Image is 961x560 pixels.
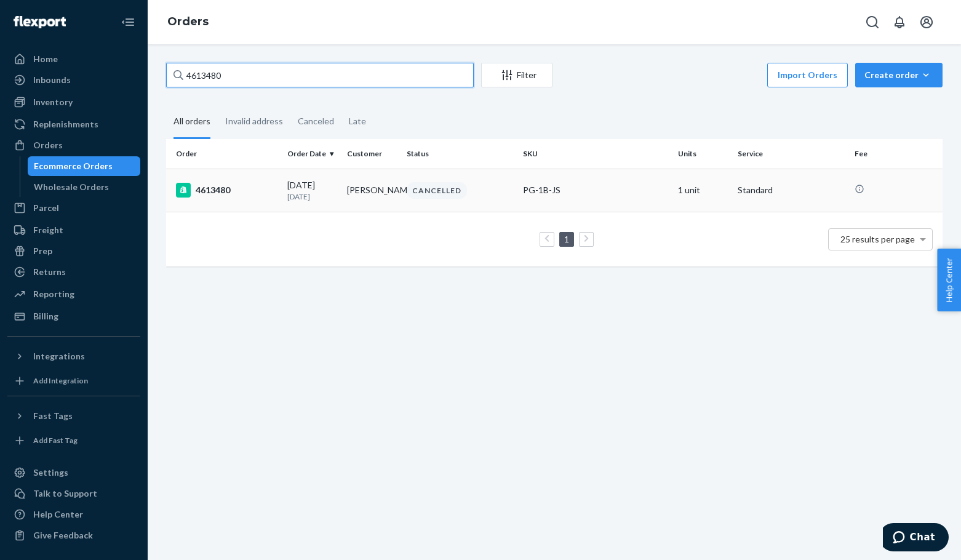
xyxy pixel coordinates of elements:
[673,139,733,169] th: Units
[33,202,59,214] div: Parcel
[33,118,98,130] div: Replenishments
[33,529,93,542] div: Give Feedback
[33,53,58,65] div: Home
[287,191,337,202] p: [DATE]
[7,346,140,366] button: Integrations
[176,183,277,198] div: 4613480
[7,241,140,261] a: Prep
[33,466,68,479] div: Settings
[850,139,943,169] th: Fee
[7,505,140,524] a: Help Center
[7,92,140,112] a: Inventory
[33,487,97,500] div: Talk to Support
[166,63,474,87] input: Search orders
[887,10,912,34] button: Open notifications
[840,234,915,244] span: 25 results per page
[937,249,961,311] button: Help Center
[883,523,949,554] iframe: Opens a widget where you can chat to one of our agents
[14,16,66,28] img: Flexport logo
[342,169,402,212] td: [PERSON_NAME]
[7,114,140,134] a: Replenishments
[282,139,342,169] th: Order Date
[347,148,397,159] div: Customer
[7,262,140,282] a: Returns
[33,375,88,386] div: Add Integration
[33,288,74,300] div: Reporting
[7,431,140,450] a: Add Fast Tag
[173,105,210,139] div: All orders
[7,484,140,503] button: Talk to Support
[7,371,140,391] a: Add Integration
[298,105,334,137] div: Canceled
[738,184,844,196] p: Standard
[167,15,209,28] a: Orders
[7,284,140,304] a: Reporting
[7,135,140,155] a: Orders
[7,463,140,482] a: Settings
[33,96,73,108] div: Inventory
[860,10,885,34] button: Open Search Box
[33,74,71,86] div: Inbounds
[349,105,366,137] div: Late
[166,139,282,169] th: Order
[33,224,63,236] div: Freight
[7,526,140,545] button: Give Feedback
[34,160,113,172] div: Ecommerce Orders
[7,306,140,326] a: Billing
[767,63,848,87] button: Import Orders
[33,139,63,151] div: Orders
[34,181,109,193] div: Wholesale Orders
[673,169,733,212] td: 1 unit
[733,139,849,169] th: Service
[33,310,58,322] div: Billing
[914,10,939,34] button: Open account menu
[518,139,673,169] th: SKU
[7,406,140,426] button: Fast Tags
[28,177,141,197] a: Wholesale Orders
[33,435,78,446] div: Add Fast Tag
[523,184,668,196] div: PG-1B-JS
[482,69,552,81] div: Filter
[7,198,140,218] a: Parcel
[33,266,66,278] div: Returns
[7,49,140,69] a: Home
[158,4,218,40] ol: breadcrumbs
[7,70,140,90] a: Inbounds
[407,182,467,199] div: CANCELLED
[481,63,552,87] button: Filter
[33,410,73,422] div: Fast Tags
[855,63,943,87] button: Create order
[33,508,83,521] div: Help Center
[402,139,518,169] th: Status
[28,156,141,176] a: Ecommerce Orders
[33,245,52,257] div: Prep
[116,10,140,34] button: Close Navigation
[562,234,572,244] a: Page 1 is your current page
[7,220,140,240] a: Freight
[864,69,933,81] div: Create order
[287,179,337,202] div: [DATE]
[33,350,85,362] div: Integrations
[225,105,283,137] div: Invalid address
